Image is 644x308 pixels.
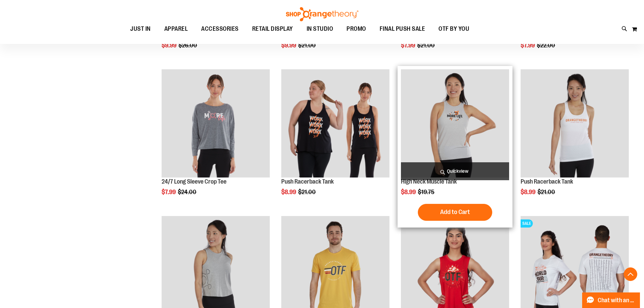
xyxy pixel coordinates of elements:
[347,21,366,37] span: PROMO
[521,69,629,177] img: Product image for Push Racerback Tank
[401,69,509,179] a: Product image for High Neck Muscle Tank
[398,66,512,228] div: product
[537,42,556,49] span: $22.00
[521,69,629,179] a: Product image for Push Racerback Tank
[281,178,334,185] a: Push Racerback Tank
[440,208,470,216] span: Add to Cart
[158,66,273,213] div: product
[517,66,632,213] div: product
[164,21,188,37] span: APPAREL
[538,189,556,195] span: $21.00
[521,178,573,185] a: Push Racerback Tank
[298,42,317,49] span: $21.00
[401,69,509,177] img: Product image for High Neck Muscle Tank
[162,69,270,177] img: Product image for 24/7 Long Sleeve Crop Tee
[582,292,640,308] button: Chat with an Expert
[162,42,177,49] span: $9.99
[307,21,333,37] span: IN STUDIO
[417,42,436,49] span: $21.00
[130,21,151,37] span: JUST IN
[278,66,393,213] div: product
[178,42,198,49] span: $26.00
[285,7,359,21] img: Shop Orangetheory
[521,189,536,195] span: $8.99
[281,42,297,49] span: $9.99
[162,69,270,179] a: Product image for 24/7 Long Sleeve Crop Tee
[380,21,425,37] span: FINAL PUSH SALE
[252,21,293,37] span: RETAIL DISPLAY
[418,204,492,221] button: Add to Cart
[162,178,226,185] a: 24/7 Long Sleeve Crop Tee
[201,21,239,37] span: ACCESSORIES
[281,69,389,177] img: Product image for Push Racerback Tank
[401,42,416,49] span: $7.99
[281,189,297,195] span: $8.99
[298,189,317,195] span: $21.00
[401,189,417,195] span: $8.99
[598,297,636,304] span: Chat with an Expert
[418,189,435,195] span: $19.75
[624,267,637,281] button: Back To Top
[401,178,457,185] a: High Neck Muscle Tank
[438,21,469,37] span: OTF BY YOU
[281,69,389,179] a: Product image for Push Racerback Tank
[162,189,177,195] span: $7.99
[401,162,509,180] a: Quickview
[178,189,197,195] span: $24.00
[521,42,536,49] span: $7.99
[521,219,533,228] span: SALE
